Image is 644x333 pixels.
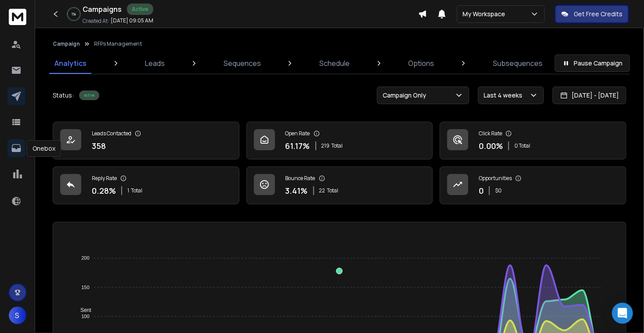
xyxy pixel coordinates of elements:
[92,130,131,137] p: Leads Contacted
[218,53,266,74] a: Sequences
[49,53,92,74] a: Analytics
[246,166,433,204] a: Bounce Rate3.41%22Total
[53,166,239,204] a: Reply Rate0.28%1Total
[53,122,239,159] a: Leads Contacted358
[224,58,261,69] p: Sequences
[145,58,165,69] p: Leads
[127,187,129,194] span: 1
[27,140,61,157] div: Onebox
[484,91,526,100] p: Last 4 weeks
[79,90,99,100] div: Active
[82,314,90,319] tspan: 100
[555,54,630,72] button: Pause Campaign
[74,307,91,313] span: Sent
[286,130,310,137] p: Open Rate
[383,91,430,100] p: Campaign Only
[9,307,26,324] button: S
[246,122,433,159] a: Open Rate61.17%219Total
[440,122,626,159] a: Click Rate0.00%0 Total
[463,10,509,18] p: My Workspace
[82,285,90,290] tspan: 150
[514,142,530,149] p: 0 Total
[53,91,74,100] p: Status:
[131,187,142,194] span: Total
[54,58,87,69] p: Analytics
[111,17,153,24] p: [DATE] 09:05 AM
[83,4,122,14] h1: Campaigns
[286,185,308,197] p: 3.41 %
[140,53,170,74] a: Leads
[127,4,153,15] div: Active
[72,11,76,17] p: 1 %
[94,40,142,47] p: RFPs Management
[440,166,626,204] a: Opportunities0$0
[555,5,629,23] button: Get Free Credits
[314,53,355,74] a: Schedule
[286,175,315,182] p: Bounce Rate
[327,187,339,194] span: Total
[479,175,512,182] p: Opportunities
[493,58,543,69] p: Subsequences
[403,53,440,74] a: Options
[53,40,80,47] button: Campaign
[495,187,502,194] p: $ 0
[553,87,626,104] button: [DATE] - [DATE]
[319,58,350,69] p: Schedule
[574,10,622,18] p: Get Free Credits
[332,142,343,149] span: Total
[92,175,117,182] p: Reply Rate
[409,58,434,69] p: Options
[488,53,548,74] a: Subsequences
[479,185,484,197] p: 0
[83,18,109,25] p: Created At:
[319,187,326,194] span: 22
[92,185,116,197] p: 0.28 %
[92,140,106,152] p: 358
[82,256,90,261] tspan: 200
[479,140,503,152] p: 0.00 %
[612,303,633,324] div: Open Intercom Messenger
[322,142,330,149] span: 219
[286,140,310,152] p: 61.17 %
[479,130,502,137] p: Click Rate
